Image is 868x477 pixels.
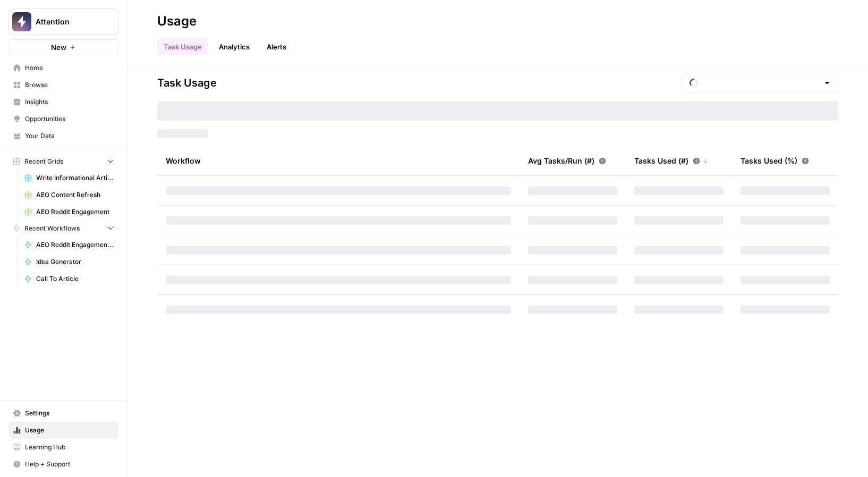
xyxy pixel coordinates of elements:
[212,38,256,55] a: Analytics
[8,110,118,127] a: Opportunities
[36,207,114,217] span: AEO Reddit Engagement
[157,38,208,55] a: Task Usage
[25,425,114,435] span: Usage
[25,442,114,452] span: Learning Hub
[8,154,118,169] button: Recent Grids
[51,42,66,53] span: New
[157,13,197,30] div: Usage
[20,186,118,203] a: AEO Content Refresh
[8,39,118,55] button: New
[157,75,217,90] span: Task Usage
[25,459,114,469] span: Help + Support
[8,8,118,35] button: Workspace: Attention
[24,157,63,166] span: Recent Grids
[8,59,118,76] a: Home
[20,253,118,270] a: Idea Generator
[166,146,511,175] div: Workflow
[8,220,118,236] button: Recent Workflows
[20,203,118,220] a: AEO Reddit Engagement
[20,236,118,253] a: AEO Reddit Engagement - Fork
[36,240,114,250] span: AEO Reddit Engagement - Fork
[8,422,118,439] a: Usage
[25,408,114,418] span: Settings
[8,76,118,93] a: Browse
[25,63,114,73] span: Home
[36,173,114,183] span: Write Informational Articles
[36,274,114,284] span: Call To Article
[36,16,100,27] span: Attention
[20,169,118,186] a: Write Informational Articles
[24,224,80,233] span: Recent Workflows
[634,146,709,175] div: Tasks Used (#)
[20,270,118,287] a: Call To Article
[260,38,293,55] a: Alerts
[36,257,114,267] span: Idea Generator
[36,190,114,200] span: AEO Content Refresh
[8,127,118,144] a: Your Data
[12,12,31,31] img: Attention Logo
[25,97,114,107] span: Insights
[8,456,118,473] button: Help + Support
[25,80,114,90] span: Browse
[8,439,118,456] a: Learning Hub
[528,146,606,175] div: Avg Tasks/Run (#)
[25,114,114,124] span: Opportunities
[8,93,118,110] a: Insights
[25,131,114,141] span: Your Data
[741,146,809,175] div: Tasks Used (%)
[8,405,118,422] a: Settings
